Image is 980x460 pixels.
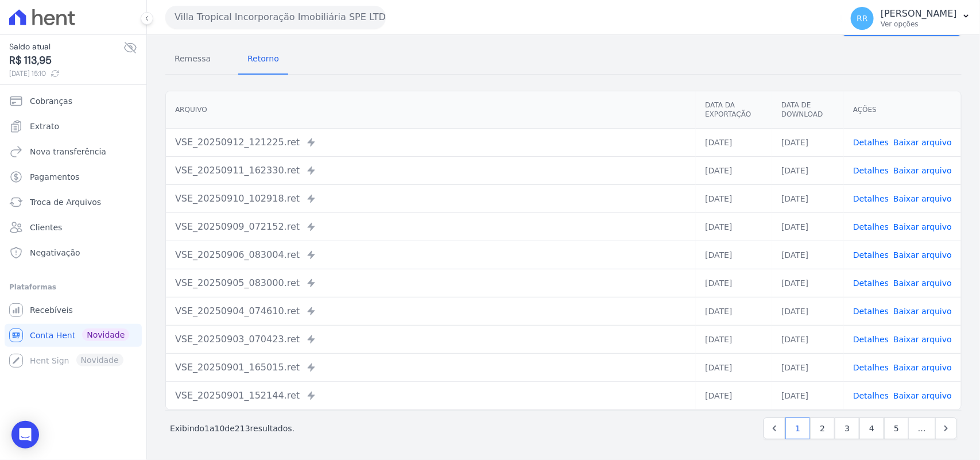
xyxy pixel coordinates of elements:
[772,297,844,325] td: [DATE]
[175,164,687,177] div: VSE_20250911_162330.ret
[881,8,957,20] p: [PERSON_NAME]
[853,279,889,288] a: Detalhes
[166,91,696,129] th: Arquivo
[810,418,835,439] a: 2
[696,184,772,212] td: [DATE]
[241,47,286,70] span: Retorno
[893,166,952,175] a: Baixar arquivo
[235,424,250,433] span: 213
[696,325,772,353] td: [DATE]
[893,250,952,260] a: Baixar arquivo
[785,418,810,439] a: 1
[5,165,142,188] a: Pagamentos
[835,418,859,439] a: 3
[844,91,961,129] th: Ações
[175,276,687,290] div: VSE_20250905_083000.ret
[893,194,952,203] a: Baixar arquivo
[893,138,952,147] a: Baixar arquivo
[696,91,772,129] th: Data da Exportação
[175,333,687,346] div: VSE_20250903_070423.ret
[9,68,123,79] span: [DATE] 15:10
[30,304,73,316] span: Recebíveis
[853,335,889,344] a: Detalhes
[165,6,386,29] button: Villa Tropical Incorporação Imobiliária SPE LTDA
[5,324,142,347] a: Conta Hent Novidade
[853,391,889,400] a: Detalhes
[175,220,687,234] div: VSE_20250909_072152.ret
[175,136,687,149] div: VSE_20250912_121225.ret
[9,90,137,372] nav: Sidebar
[30,146,106,157] span: Nova transferência
[175,361,687,374] div: VSE_20250901_165015.ret
[5,90,142,113] a: Cobranças
[772,91,844,129] th: Data de Download
[30,121,59,132] span: Extrato
[696,269,772,297] td: [DATE]
[5,115,142,138] a: Extrato
[175,304,687,318] div: VSE_20250904_074610.ret
[215,424,225,433] span: 10
[772,269,844,297] td: [DATE]
[908,418,936,439] span: …
[204,424,210,433] span: 1
[857,14,867,22] span: RR
[772,325,844,353] td: [DATE]
[893,307,952,316] a: Baixar arquivo
[853,363,889,372] a: Detalhes
[884,418,909,439] a: 5
[696,381,772,409] td: [DATE]
[30,330,75,341] span: Conta Hent
[9,280,137,294] div: Plataformas
[175,389,687,403] div: VSE_20250901_152144.ret
[82,328,129,341] span: Novidade
[5,241,142,264] a: Negativação
[893,335,952,344] a: Baixar arquivo
[772,353,844,381] td: [DATE]
[853,166,889,175] a: Detalhes
[5,216,142,239] a: Clientes
[859,418,884,439] a: 4
[696,128,772,156] td: [DATE]
[853,250,889,260] a: Detalhes
[893,363,952,372] a: Baixar arquivo
[853,194,889,203] a: Detalhes
[696,353,772,381] td: [DATE]
[175,248,687,262] div: VSE_20250906_083004.ret
[853,307,889,316] a: Detalhes
[9,53,123,68] span: R$ 113,95
[772,381,844,409] td: [DATE]
[5,191,142,214] a: Troca de Arquivos
[893,391,952,400] a: Baixar arquivo
[772,128,844,156] td: [DATE]
[696,297,772,325] td: [DATE]
[696,241,772,269] td: [DATE]
[772,184,844,212] td: [DATE]
[696,212,772,241] td: [DATE]
[696,156,772,184] td: [DATE]
[11,421,39,449] div: Open Intercom Messenger
[893,222,952,231] a: Baixar arquivo
[238,45,288,75] a: Retorno
[170,423,295,434] p: Exibindo a de resultados.
[5,299,142,322] a: Recebíveis
[853,222,889,231] a: Detalhes
[30,196,101,208] span: Troca de Arquivos
[772,241,844,269] td: [DATE]
[5,140,142,163] a: Nova transferência
[30,247,80,258] span: Negativação
[772,156,844,184] td: [DATE]
[893,279,952,288] a: Baixar arquivo
[881,20,957,29] p: Ver opções
[772,212,844,241] td: [DATE]
[30,95,72,107] span: Cobranças
[175,192,687,206] div: VSE_20250910_102918.ret
[842,2,980,34] button: RR [PERSON_NAME] Ver opções
[935,418,957,439] a: Next
[853,138,889,147] a: Detalhes
[165,45,220,75] a: Remessa
[168,47,218,70] span: Remessa
[764,418,785,439] a: Previous
[30,222,62,233] span: Clientes
[30,171,79,183] span: Pagamentos
[9,41,123,53] span: Saldo atual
